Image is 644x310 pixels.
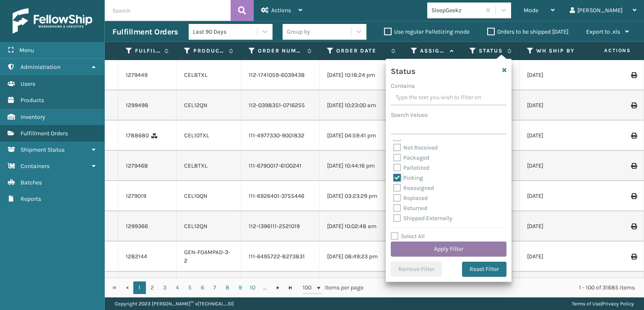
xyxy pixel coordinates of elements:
[247,281,259,294] a: 10
[184,249,230,264] a: GEN-FOAMPAD-3-2
[391,64,415,76] h4: Status
[519,242,603,272] td: [DATE]
[258,47,303,55] label: Order Number
[21,163,49,170] span: Containers
[19,47,34,54] span: Menu
[221,281,234,294] a: 8
[184,162,208,169] a: CEL8TXL
[21,130,68,137] span: Fulfillment Orders
[375,284,635,292] div: 1 - 100 of 31685 items
[319,242,403,272] td: [DATE] 08:49:23 pm
[536,47,587,55] label: WH Ship By Date
[631,163,636,169] i: Print Label
[479,47,503,55] label: Status
[586,28,620,35] span: Export to .xls
[241,60,319,90] td: 112-1741059-6039438
[126,162,148,170] a: 1279468
[420,47,446,55] label: Assigned Carrier Service
[146,281,158,294] a: 2
[126,71,148,79] a: 1279449
[126,101,148,110] a: 1299498
[391,81,415,90] label: Contains
[275,284,281,291] span: Go to the next page
[126,192,146,200] a: 1279019
[184,132,209,139] a: CEL10TXL
[184,281,196,294] a: 5
[393,154,429,161] label: Packaged
[209,281,221,294] a: 7
[303,284,315,292] span: 100
[241,242,319,272] td: 111-6495722-8273831
[519,181,603,211] td: [DATE]
[241,181,319,211] td: 111-6926401-3755446
[524,7,538,14] span: Mode
[21,146,65,153] span: Shipment Status
[287,284,294,291] span: Go to the last page
[631,193,636,199] i: Print Label
[519,211,603,242] td: [DATE]
[112,27,178,37] h3: Fulfillment Orders
[319,272,403,302] td: [DATE] 09:47:47 am
[13,8,92,34] img: logo
[319,181,403,211] td: [DATE] 03:23:29 pm
[336,47,387,55] label: Order Date
[631,72,636,78] i: Print Label
[21,80,35,87] span: Users
[241,151,319,181] td: 111-6790017-6100241
[631,102,636,108] i: Print Label
[631,223,636,229] i: Print Label
[393,174,423,181] label: Picking
[184,223,208,230] a: CEL12QN
[184,71,208,79] a: CEL8TXL
[393,215,452,222] label: Shipped Externally
[126,131,149,140] a: 1788680
[193,47,225,55] label: Product SKU
[319,121,403,151] td: [DATE] 04:59:41 pm
[193,27,258,36] div: Last 90 Days
[184,102,208,109] a: CEL12QN
[241,272,319,302] td: 111-9984249-2695419
[287,27,310,36] div: Group by
[462,262,506,277] button: Reset Filter
[126,222,148,231] a: 1299366
[241,211,319,242] td: 112-1396111-2521019
[519,121,603,151] td: [DATE]
[171,281,184,294] a: 4
[319,60,403,90] td: [DATE] 10:18:24 pm
[393,184,434,192] label: Reassigned
[259,281,272,294] a: ...
[133,281,146,294] a: 1
[234,281,247,294] a: 9
[431,6,481,15] div: SleepGeekz
[393,144,438,151] label: Not Received
[393,194,428,202] label: Replaced
[572,301,601,307] a: Terms of Use
[384,28,470,35] label: Use regular Palletizing mode
[393,205,427,212] label: Returned
[135,47,160,55] label: Fulfillment Order Id
[21,97,44,104] span: Products
[284,281,297,294] a: Go to the last page
[319,90,403,121] td: [DATE] 10:23:00 am
[602,301,634,307] a: Privacy Policy
[391,110,428,119] label: Search Values
[519,90,603,121] td: [DATE]
[578,44,636,58] span: Actions
[393,164,429,171] label: Palletized
[519,272,603,302] td: [DATE]
[391,242,506,257] button: Apply Filter
[21,113,45,121] span: Inventory
[241,121,319,151] td: 111-4977330-9001832
[572,297,634,310] div: |
[196,281,209,294] a: 6
[631,254,636,260] i: Print Label
[631,133,636,139] i: Print Label
[184,192,208,200] a: CEL10QN
[21,179,42,186] span: Batches
[319,151,403,181] td: [DATE] 10:44:16 pm
[241,90,319,121] td: 112-0398351-0716255
[271,7,291,14] span: Actions
[126,252,147,261] a: 1282144
[115,297,234,310] p: Copyright 2023 [PERSON_NAME]™ v [TECHNICAL_ID]
[519,151,603,181] td: [DATE]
